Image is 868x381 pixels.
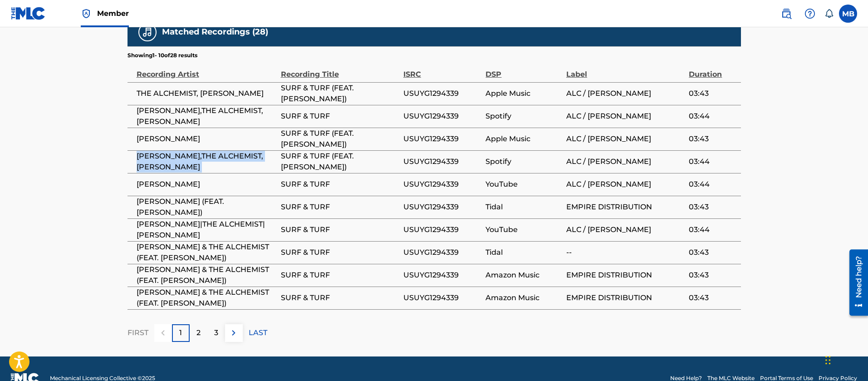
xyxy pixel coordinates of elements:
span: 03:43 [689,134,736,144]
span: Tidal [485,202,561,213]
span: SURF & TURF [281,292,399,303]
div: Label [566,59,684,80]
span: [PERSON_NAME],THE ALCHEMIST,[PERSON_NAME] [137,151,276,173]
span: SURF & TURF [281,202,399,213]
span: THE ALCHEMIST, [PERSON_NAME] [137,88,276,99]
span: EMPIRE DISTRIBUTION [566,292,684,303]
p: 3 [214,327,218,338]
span: EMPIRE DISTRIBUTION [566,270,684,281]
span: SURF & TURF (FEAT. [PERSON_NAME]) [281,83,399,104]
p: FIRST [128,327,148,338]
div: DSP [485,59,561,80]
span: YouTube [485,179,561,190]
a: Public Search [777,5,795,23]
span: [PERSON_NAME] [137,134,276,144]
span: 03:44 [689,111,736,122]
span: SURF & TURF [281,224,399,235]
span: USUYG1294339 [403,134,481,144]
span: USUYG1294339 [403,111,481,122]
p: Showing 1 - 10 of 28 results [128,51,197,59]
span: Spotify [485,156,561,167]
img: Top Rightsholder [81,8,92,19]
span: Apple Music [485,134,561,144]
p: 2 [196,327,201,338]
span: SURF & TURF [281,179,399,190]
div: Recording Artist [137,59,276,80]
span: USUYG1294339 [403,179,481,190]
span: USUYG1294339 [403,202,481,213]
span: [PERSON_NAME] & THE ALCHEMIST (FEAT. [PERSON_NAME]) [137,242,276,263]
span: [PERSON_NAME] (FEAT. [PERSON_NAME]) [137,196,276,218]
span: ALC / [PERSON_NAME] [566,224,684,235]
span: SURF & TURF (FEAT. [PERSON_NAME]) [281,151,399,173]
iframe: Resource Center [843,246,868,319]
img: Matched Recordings [142,27,153,38]
span: SURF & TURF [281,270,399,281]
span: [PERSON_NAME],THE ALCHEMIST,[PERSON_NAME] [137,105,276,127]
img: MLC Logo [11,7,46,20]
span: [PERSON_NAME] [137,179,276,190]
span: ALC / [PERSON_NAME] [566,134,684,144]
span: Member [97,8,129,19]
span: 03:43 [689,202,736,213]
div: Notifications [824,9,834,18]
span: [PERSON_NAME] & THE ALCHEMIST (FEAT. [PERSON_NAME]) [137,264,276,286]
span: Amazon Music [485,292,561,303]
span: Apple Music [485,88,561,99]
span: ALC / [PERSON_NAME] [566,111,684,122]
span: ALC / [PERSON_NAME] [566,156,684,167]
span: [PERSON_NAME] & THE ALCHEMIST (FEAT. [PERSON_NAME]) [137,287,276,309]
span: Tidal [485,247,561,258]
span: YouTube [485,224,561,235]
span: 03:43 [689,292,736,303]
span: USUYG1294339 [403,156,481,167]
span: 03:44 [689,156,736,167]
span: EMPIRE DISTRIBUTION [566,202,684,213]
h5: Matched Recordings (28) [162,27,268,37]
span: 03:44 [689,179,736,190]
iframe: Chat Widget [823,337,868,381]
span: SURF & TURF (FEAT. [PERSON_NAME]) [281,128,399,150]
img: help [804,8,815,19]
span: SURF & TURF [281,111,399,122]
span: 03:44 [689,224,736,235]
span: 03:43 [689,270,736,281]
div: ISRC [403,59,481,80]
div: User Menu [839,5,857,23]
div: Recording Title [281,59,399,80]
span: USUYG1294339 [403,88,481,99]
p: 1 [179,327,182,338]
span: -- [566,247,684,258]
span: USUYG1294339 [403,270,481,281]
span: 03:43 [689,247,736,258]
div: Help [801,5,819,23]
span: USUYG1294339 [403,247,481,258]
span: USUYG1294339 [403,292,481,303]
span: ALC / [PERSON_NAME] [566,88,684,99]
span: ALC / [PERSON_NAME] [566,179,684,190]
img: right [228,327,239,338]
span: 03:43 [689,88,736,99]
img: search [781,8,792,19]
span: SURF & TURF [281,247,399,258]
span: [PERSON_NAME]|THE ALCHEMIST|[PERSON_NAME] [137,219,276,241]
div: Duration [689,59,736,80]
p: LAST [249,327,267,338]
span: Amazon Music [485,270,561,281]
div: Drag [825,346,831,374]
span: USUYG1294339 [403,224,481,235]
span: Spotify [485,111,561,122]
